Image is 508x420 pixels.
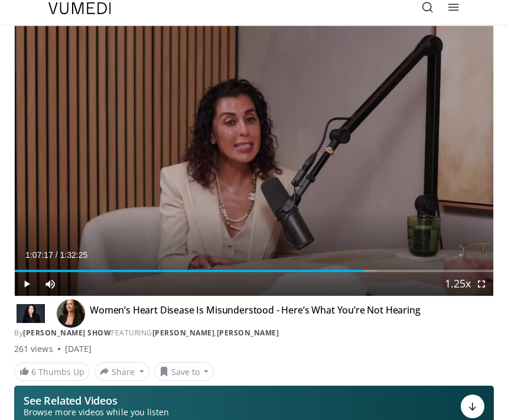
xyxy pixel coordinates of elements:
button: Share [95,362,149,381]
button: Playback Rate [446,272,470,296]
div: Progress Bar [15,270,493,272]
span: 6 [31,366,36,377]
span: / [56,250,58,260]
button: Play [15,272,38,296]
img: VuMedi Logo [48,2,111,14]
a: [PERSON_NAME] [217,328,279,338]
video-js: Video Player [15,26,493,296]
a: 6 Thumbs Up [14,363,90,381]
button: Save to [154,362,214,381]
a: [PERSON_NAME] [152,328,215,338]
div: [DATE] [65,343,92,355]
span: Browse more videos while you listen [24,406,169,418]
span: 1:32:25 [60,250,88,260]
img: Dr. Gabrielle Lyon Show [14,304,47,323]
h4: Women’s Heart Disease Is Misunderstood - Here’s What You’re Not Hearing [90,304,421,323]
div: By FEATURING , [14,328,494,338]
button: Mute [38,272,62,296]
a: [PERSON_NAME] Show [23,328,111,338]
p: See Related Videos [24,395,169,406]
button: Fullscreen [470,272,493,296]
span: 261 views [14,343,53,355]
img: Avatar [57,299,85,328]
span: 1:07:17 [25,250,53,260]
